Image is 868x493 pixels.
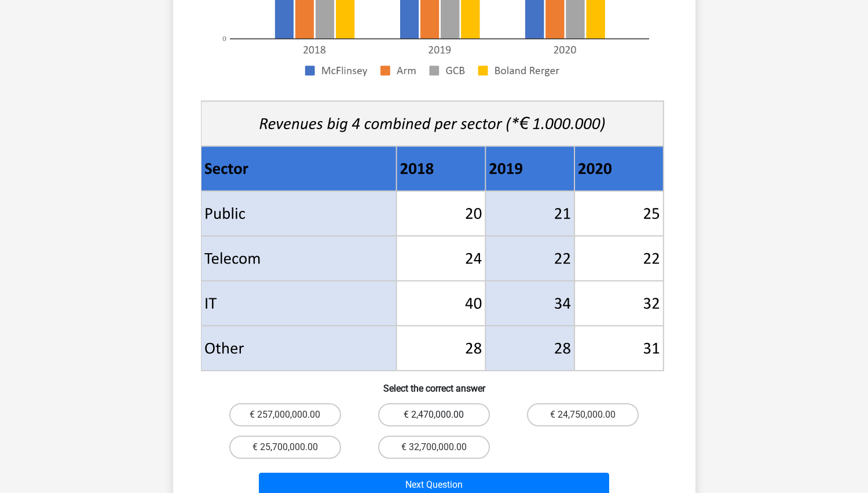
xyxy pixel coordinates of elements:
[192,374,677,394] h6: Select the correct answer
[527,403,639,426] label: € 24,750,000.00
[229,403,341,426] label: € 257,000,000.00
[378,436,490,459] label: € 32,700,000.00
[378,403,490,426] label: € 2,470,000.00
[229,436,341,459] label: € 25,700,000.00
